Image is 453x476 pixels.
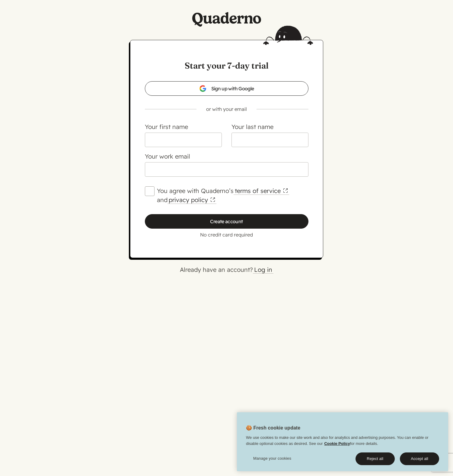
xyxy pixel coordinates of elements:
div: 🍪 Fresh cookie update [237,412,448,471]
h2: 🍪 Fresh cookie update [237,424,300,435]
div: Cookie banner [237,412,448,471]
a: terms of service [234,187,289,195]
div: We use cookies to make our site work and also for analytics and advertising purposes. You can ena... [237,435,448,449]
button: Reject all [356,452,395,465]
input: Create account [145,214,308,229]
label: Your first name [145,123,188,130]
p: or with your email [135,105,318,113]
p: Already have an account? [21,265,432,274]
a: Sign up with Google [145,81,308,96]
button: Manage your cookies [246,452,299,465]
label: You agree with Quaderno’s and [157,186,308,204]
span: Sign up with Google [199,85,254,92]
label: Your work email [145,153,190,160]
a: privacy policy [167,196,216,204]
label: Your last name [231,123,273,130]
a: Log in [253,266,273,274]
p: No credit card required [145,231,308,238]
button: Accept all [400,452,439,465]
h1: Start your 7-day trial [145,59,308,72]
a: Cookie Policy [324,441,350,446]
